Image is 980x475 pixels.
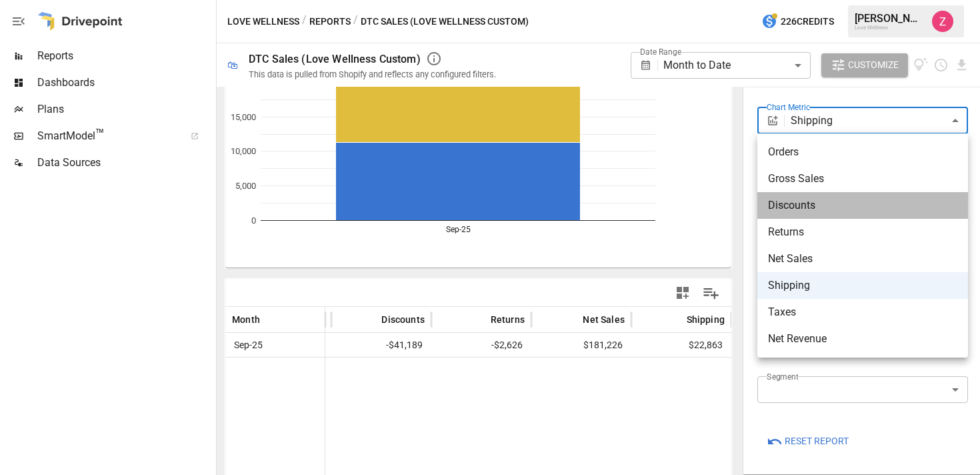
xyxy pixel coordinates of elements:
[768,251,957,267] span: Net Sales
[768,171,957,187] span: Gross Sales
[768,278,957,294] span: Shipping
[768,144,957,160] span: Orders
[768,304,957,320] span: Taxes
[768,224,957,240] span: Returns
[768,197,957,213] span: Discounts
[768,331,957,347] span: Net Revenue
